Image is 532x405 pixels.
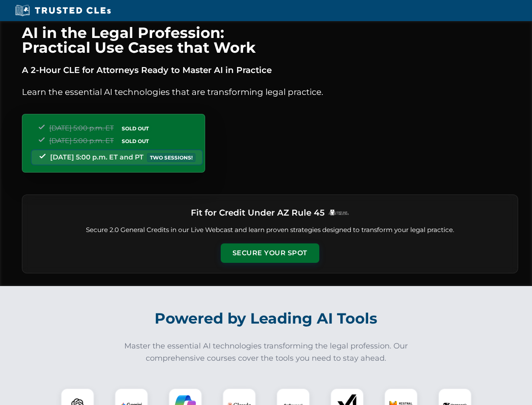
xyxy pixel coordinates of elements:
[119,137,152,146] span: SOLD OUT
[33,304,500,333] h2: Powered by Leading AI Tools
[328,209,349,216] img: Logo
[22,85,518,99] p: Learn the essential AI technologies that are transforming legal practice.
[191,205,325,220] h3: Fit for Credit Under AZ Rule 45
[119,340,414,364] p: Master the essential AI technologies transforming the legal profession. Our comprehensive courses...
[22,63,518,77] p: A 2-Hour CLE for Attorneys Ready to Master AI in Practice
[119,124,152,133] span: SOLD OUT
[32,225,508,235] p: Secure 2.0 General Credits in our Live Webcast and learn proven strategies designed to transform ...
[221,243,319,263] button: Secure Your Spot
[49,137,114,145] span: [DATE] 5:00 p.m. ET
[13,4,113,17] img: Trusted CLEs
[22,25,518,55] h1: AI in the Legal Profession: Practical Use Cases that Work
[49,124,114,132] span: [DATE] 5:00 p.m. ET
